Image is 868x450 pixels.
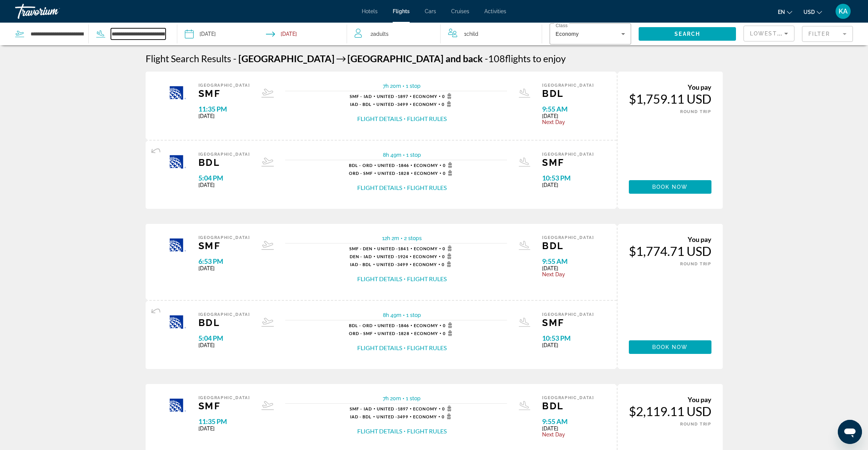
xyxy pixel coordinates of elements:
span: Next Day [542,271,594,277]
span: Economy [413,406,437,411]
span: 1 [464,29,478,39]
span: - [485,53,488,64]
span: [GEOGRAPHIC_DATA] [542,235,594,240]
span: Lowest Price [750,31,798,37]
a: Book now [629,180,711,194]
span: Child [466,31,478,37]
span: United - [376,262,397,267]
span: Book now [652,184,688,190]
span: SMF [542,157,594,168]
span: 0 [443,330,455,336]
span: 9:55 AM [542,105,594,113]
span: IAD - BDL [350,414,372,419]
span: [DATE] [542,182,594,188]
span: United - [378,323,398,328]
span: SMF [198,88,250,99]
a: Hotels [362,8,378,14]
a: Activities [484,8,506,14]
span: [GEOGRAPHIC_DATA] [542,83,594,88]
span: Economy [413,102,437,107]
span: 1 stop [406,312,421,318]
span: 5:04 PM [198,334,250,342]
span: [DATE] [198,113,250,119]
span: 1846 [378,163,409,168]
span: 1828 [378,331,409,336]
button: Change currency [803,6,822,17]
span: [GEOGRAPHIC_DATA] [198,312,250,317]
div: $2,119.11 USD [629,404,711,419]
span: 9:55 AM [542,257,594,265]
span: BDL [542,400,594,412]
span: Economy [414,323,438,328]
span: SMF - IAD [350,406,372,411]
span: [GEOGRAPHIC_DATA] [542,395,594,400]
span: Economy [414,331,438,336]
span: Search [674,31,700,37]
iframe: Button to launch messaging window [838,420,862,444]
span: DEN - IAD [350,254,372,259]
span: [GEOGRAPHIC_DATA] [198,395,250,400]
span: 1828 [378,171,409,176]
span: SMF - DEN [349,246,373,251]
div: $1,774.71 USD [629,243,711,259]
span: 1 stop [406,152,421,158]
span: Next Day [542,432,594,438]
span: United - [376,102,397,107]
a: Travorium [15,2,91,21]
span: 0 [443,162,455,168]
a: Book now [629,340,711,354]
div: You pay [629,395,711,404]
span: United - [378,171,398,176]
div: You pay [629,235,711,243]
span: [DATE] [198,342,250,348]
mat-label: Class [556,23,568,28]
span: Flights [393,8,410,14]
span: BDL [542,88,594,99]
span: KA [839,8,848,15]
button: Flight Rules [407,275,447,283]
a: Cars [425,8,436,14]
span: IAD - BDL [350,102,372,107]
button: Flight Details [357,184,402,192]
span: 1846 [378,323,409,328]
a: Cruises [451,8,469,14]
span: ORD - SMF [349,331,373,336]
span: 11:35 PM [198,417,250,426]
span: 10:53 PM [542,334,594,342]
button: User Menu [833,3,853,19]
span: 0 [442,245,454,251]
span: 8h 49m [383,312,401,318]
span: United - [377,406,398,411]
button: Filter [802,26,853,42]
span: 0 [442,413,453,419]
span: [GEOGRAPHIC_DATA] [198,235,250,240]
h1: Flight Search Results [146,53,231,64]
span: 108 [485,53,505,64]
span: Economy [414,246,438,251]
span: BDL [542,240,594,251]
span: and back [446,53,483,64]
span: IAD - BDL [350,262,372,267]
span: 1897 [377,94,408,99]
span: United - [377,246,398,251]
span: 5:04 PM [198,174,250,182]
span: USD [803,9,815,15]
span: 9:55 AM [542,417,594,426]
span: [DATE] [542,265,594,271]
span: [GEOGRAPHIC_DATA] [198,83,250,88]
div: $1,759.11 USD [629,91,711,106]
button: Travelers: 2 adults, 1 child [347,23,541,45]
span: 11:35 PM [198,105,250,113]
button: Flight Rules [407,344,447,352]
span: 0 [443,322,455,328]
span: 0 [443,170,455,176]
span: ROUND TRIP [680,262,711,266]
span: 3499 [376,414,408,419]
span: 1841 [377,246,409,251]
span: 1 stop [406,395,421,401]
span: 10:53 PM [542,174,594,182]
span: [DATE] [198,426,250,432]
span: [GEOGRAPHIC_DATA] [198,152,250,157]
button: Flight Details [357,427,402,435]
